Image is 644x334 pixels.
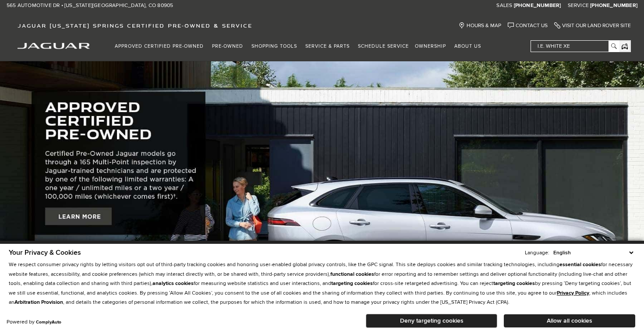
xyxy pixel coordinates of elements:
[18,22,252,29] span: Jaguar [US_STATE] Springs Certified Pre-Owned & Service
[330,271,374,278] strong: functional cookies
[531,41,619,52] input: i.e. White XE
[9,248,81,257] span: Your Privacy & Cookies
[18,43,90,49] img: Jaguar
[493,280,535,287] strong: targeting cookies
[13,22,257,29] a: Jaguar [US_STATE] Springs Certified Pre-Owned & Service
[496,2,512,9] span: Sales
[18,42,90,49] a: jaguar
[302,39,355,54] a: Service & Parts
[508,22,548,29] a: Contact Us
[525,250,549,256] div: Language:
[412,39,451,54] a: Ownership
[112,39,209,54] a: Approved Certified Pre-Owned
[36,320,61,325] a: ComplyAuto
[559,261,601,268] strong: essential cookies
[459,22,501,29] a: Hours & Map
[514,2,561,9] a: [PHONE_NUMBER]
[7,2,173,9] a: 565 Automotive Dr • [US_STATE][GEOGRAPHIC_DATA], CO 80905
[9,260,635,307] p: We respect consumer privacy rights by letting visitors opt out of third-party tracking cookies an...
[504,314,635,327] button: Allow all cookies
[568,2,589,9] span: Service
[209,39,248,54] a: Pre-Owned
[451,39,486,54] a: About Us
[14,299,63,306] strong: Arbitration Provision
[551,249,635,257] select: Language Select
[557,290,589,296] a: Privacy Policy
[7,320,61,325] div: Powered by
[152,280,194,287] strong: analytics cookies
[248,39,302,54] a: Shopping Tools
[331,280,373,287] strong: targeting cookies
[554,22,631,29] a: Visit Our Land Rover Site
[590,2,637,9] a: [PHONE_NUMBER]
[355,39,412,54] a: Schedule Service
[112,39,486,54] nav: Main Navigation
[366,314,497,328] button: Deny targeting cookies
